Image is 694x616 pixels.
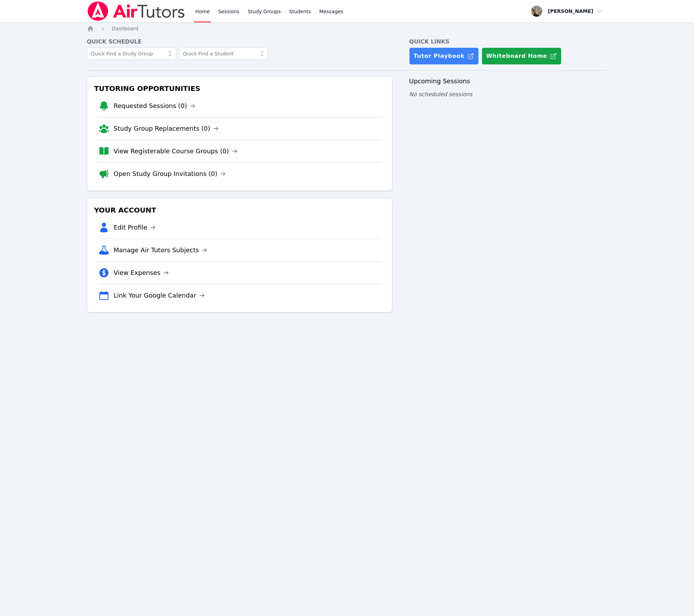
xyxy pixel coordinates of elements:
img: Air Tutors [87,1,186,21]
a: Edit Profile [114,223,156,232]
a: Requested Sessions (0) [114,101,196,111]
button: Whiteboard Home [482,47,561,65]
nav: Breadcrumb [87,25,608,32]
input: Quick Find a Student [179,47,268,60]
span: Messages [319,8,343,15]
a: Open Study Group Invitations (0) [114,169,226,179]
h4: Quick Schedule [87,38,392,46]
input: Quick Find a Study Group [87,47,176,60]
h3: Upcoming Sessions [409,76,607,86]
a: Manage Air Tutors Subjects [114,245,208,255]
a: Link Your Google Calendar [114,291,205,300]
a: View Registerable Course Groups (0) [114,146,237,156]
a: Dashboard [112,25,138,32]
h3: Your Account [93,204,386,216]
span: No scheduled sessions [409,91,472,98]
h3: Tutoring Opportunities [93,82,386,95]
a: View Expenses [114,268,169,278]
a: Tutor Playbook [409,47,479,65]
a: Study Group Replacements (0) [114,124,219,133]
span: Dashboard [112,26,138,31]
h4: Quick Links [409,38,607,46]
